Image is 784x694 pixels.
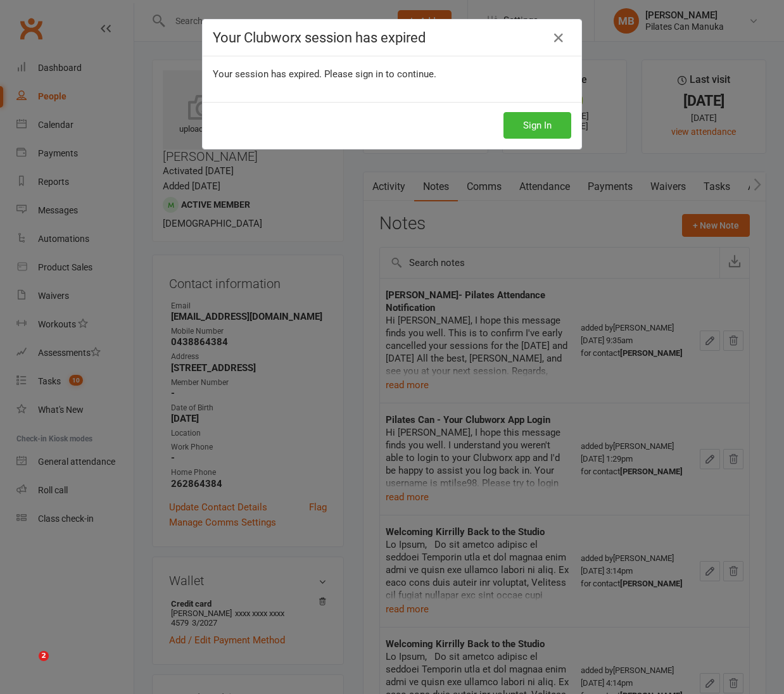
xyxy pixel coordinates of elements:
[213,30,571,46] h4: Your Clubworx session has expired
[548,28,569,48] a: Close
[13,651,43,681] iframe: Intercom live chat
[503,112,571,139] button: Sign In
[213,68,436,80] span: Your session has expired. Please sign in to continue.
[39,651,49,661] span: 2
